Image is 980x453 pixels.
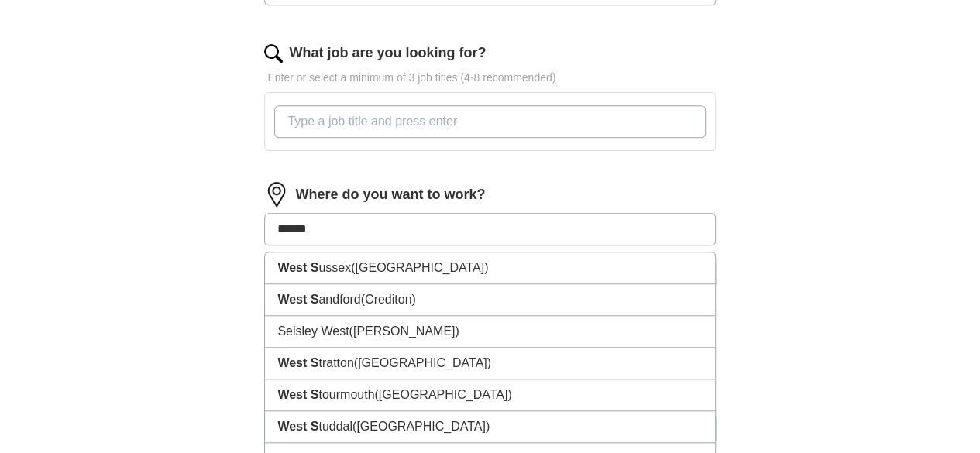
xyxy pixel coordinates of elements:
span: ([GEOGRAPHIC_DATA]) [354,356,491,369]
strong: West S [277,261,318,274]
span: ([PERSON_NAME]) [349,324,459,338]
input: Type a job title and press enter [274,105,705,138]
strong: West S [277,420,318,433]
li: Selsley West [265,316,714,348]
span: ([GEOGRAPHIC_DATA]) [351,261,488,274]
label: What job are you looking for? [289,43,486,63]
img: location.png [264,182,289,207]
span: (Crediton) [361,293,416,306]
li: tuddal [265,411,714,443]
li: tourmouth [265,379,714,411]
li: tratton [265,348,714,379]
label: Where do you want to work? [295,184,485,205]
strong: West S [277,293,318,306]
span: ([GEOGRAPHIC_DATA]) [352,420,490,433]
span: ([GEOGRAPHIC_DATA]) [374,388,511,401]
img: search.png [264,44,283,63]
li: andford [265,284,714,316]
li: ussex [265,252,714,284]
strong: West S [277,388,318,401]
p: Enter or select a minimum of 3 job titles (4-8 recommended) [264,70,715,86]
strong: West S [277,356,318,369]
